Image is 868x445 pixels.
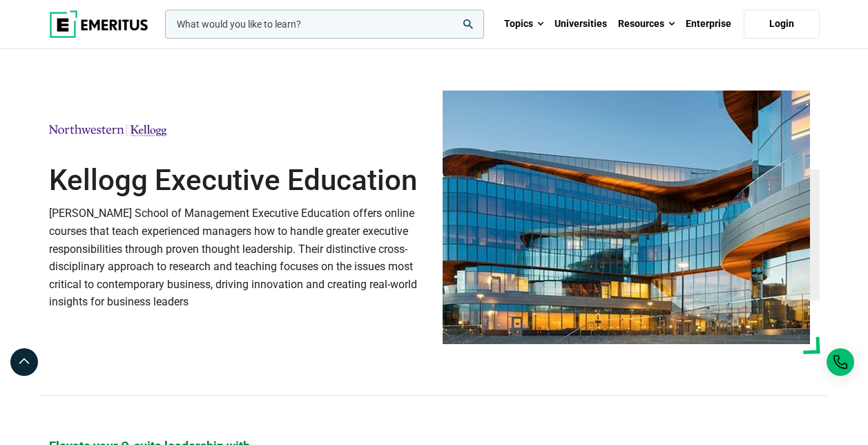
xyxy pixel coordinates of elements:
input: woocommerce-product-search-field-0 [165,10,484,39]
img: Kellogg Executive Education [49,115,166,146]
img: Kellogg Executive Education [443,91,810,344]
p: [PERSON_NAME] School of Management Executive Education offers online courses that teach experienc... [49,205,426,311]
a: Login [744,10,820,39]
h1: Kellogg Executive Education [49,163,426,198]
